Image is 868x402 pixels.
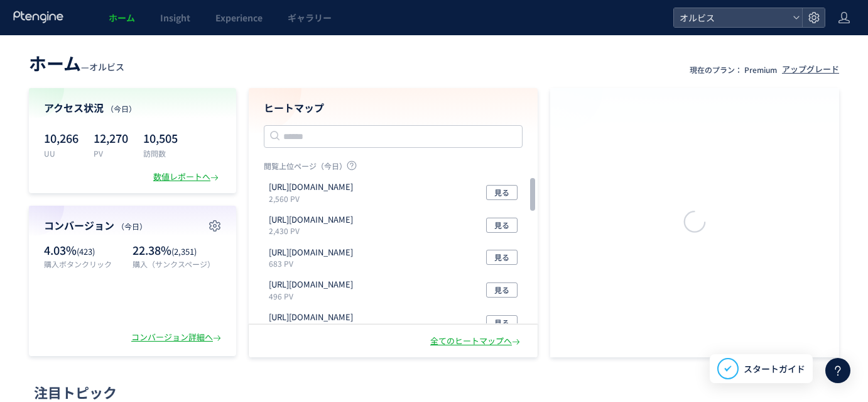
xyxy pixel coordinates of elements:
[486,315,518,330] button: 見る
[94,128,128,148] p: 12,270
[117,221,147,232] span: （今日）
[153,171,221,183] div: 数値レポートへ
[269,291,358,301] p: 496 PV
[494,282,509,298] span: 見る
[133,242,221,259] p: 22.38%
[106,103,136,114] span: （今日）
[782,64,839,75] div: アップグレード
[77,245,95,257] span: (423)
[44,128,79,148] p: 10,266
[690,64,777,75] p: 現在のプラン： Premium
[160,11,190,24] span: Insight
[744,362,805,376] span: スタートガイド
[494,218,509,233] span: 見る
[269,279,353,291] p: https://pr.orbis.co.jp/special/31
[94,148,128,159] p: PV
[29,50,81,75] span: ホーム
[494,250,509,265] span: 見る
[89,60,124,73] span: オルビス
[486,218,518,233] button: 見る
[215,11,263,24] span: Experience
[494,315,509,330] span: 見る
[486,282,518,298] button: 見る
[486,250,518,265] button: 見る
[109,11,135,24] span: ホーム
[269,311,353,323] p: https://pr.orbis.co.jp/cosmetics/udot/413-2
[269,181,353,193] p: https://pr.orbis.co.jp/special/32
[288,11,332,24] span: ギャラリー
[269,225,358,236] p: 2,430 PV
[44,259,126,269] p: 購入ボタンクリック
[486,185,518,200] button: 見る
[269,247,353,259] p: https://pr.orbis.co.jp/cosmetics/u/100
[269,323,358,334] p: 471 PV
[131,332,224,343] div: コンバージョン詳細へ
[44,242,126,259] p: 4.03%
[269,214,353,226] p: https://orbis.co.jp/order/thanks
[143,148,178,159] p: 訪問数
[269,193,358,204] p: 2,560 PV
[44,148,79,159] p: UU
[269,258,358,269] p: 683 PV
[34,382,828,402] div: 注目トピック
[44,101,221,115] h4: アクセス状況
[143,128,178,148] p: 10,505
[264,101,523,115] h4: ヒートマップ
[264,160,523,176] p: 閲覧上位ページ（今日）
[133,259,221,269] p: 購入（サンクスページ）
[494,185,509,200] span: 見る
[676,8,788,27] span: オルビス
[44,218,221,233] h4: コンバージョン
[29,50,124,75] div: —
[171,245,197,257] span: (2,351)
[430,335,523,347] div: 全てのヒートマップへ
